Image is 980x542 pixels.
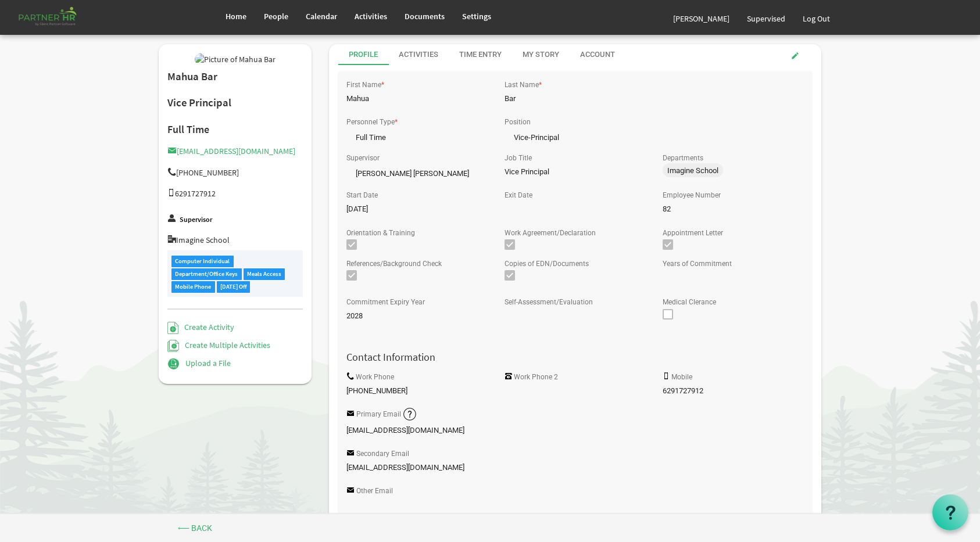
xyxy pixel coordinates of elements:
[738,2,794,35] a: Supervised
[167,146,295,156] a: [EMAIL_ADDRESS][DOMAIN_NAME]
[167,71,303,83] h2: Mahua Bar
[346,229,415,237] label: Orientation & Training
[663,299,716,306] label: Medical Clerance
[505,155,532,162] label: Job Title
[514,374,558,381] label: Work Phone 2
[663,192,721,199] label: Employee Number
[663,260,732,268] label: Years of Commitment
[794,2,839,35] a: Log Out
[180,216,212,224] label: Supervisor
[505,229,596,237] label: Work Agreement/Declaration
[747,13,785,24] span: Supervised
[403,407,417,422] img: question-sm.png
[346,299,425,306] label: Commitment Expiry Year
[217,281,251,292] div: [DATE] Off
[171,256,234,267] div: Computer Individual
[226,11,246,21] span: Home
[356,450,409,458] label: Secondary Email
[167,358,231,368] a: Upload a File
[167,189,303,198] h5: 6291727912
[663,229,723,237] label: Appointment Letter
[346,192,378,199] label: Start Date
[195,53,276,65] img: Picture of Mahua Bar
[167,340,179,352] img: Create Multiple Activities
[356,374,394,381] label: Work Phone
[171,281,215,292] div: Mobile Phone
[167,340,270,350] a: Create Multiple Activities
[338,44,831,65] div: tab-header
[355,11,387,21] span: Activities
[171,268,242,279] div: Department/Office Keys
[264,11,288,21] span: People
[580,49,615,60] div: Account
[167,235,303,245] h5: Imagine School
[523,49,559,60] div: My Story
[167,168,303,177] h5: [PHONE_NUMBER]
[167,124,303,135] h4: Full Time
[505,299,593,306] label: Self-Assessment/Evaluation
[167,322,234,332] a: Create Activity
[505,192,532,199] label: Exit Date
[667,166,721,175] span: Imagine School
[664,2,738,35] a: [PERSON_NAME]
[244,268,285,279] div: Meals Access
[346,119,395,126] label: Personnel Type
[405,11,445,21] span: Documents
[462,11,491,21] span: Settings
[663,163,723,177] span: Imagine School
[306,11,337,21] span: Calendar
[356,487,393,495] label: Other Email
[399,49,438,60] div: Activities
[505,81,539,89] label: Last Name
[671,374,692,381] label: Mobile
[167,322,178,334] img: Create Activity
[167,97,303,109] h2: Vice Principal
[338,351,813,363] h4: Contact Information
[346,81,381,89] label: First Name
[349,49,378,60] div: Profile
[505,119,531,126] label: Position
[663,155,703,162] label: Departments
[167,358,180,370] img: Upload a File
[346,260,442,268] label: References/Background Check
[459,49,502,60] div: Time Entry
[356,411,401,418] label: Primary Email
[346,155,380,162] label: Supervisor
[505,260,589,268] label: Copies of EDN/Documents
